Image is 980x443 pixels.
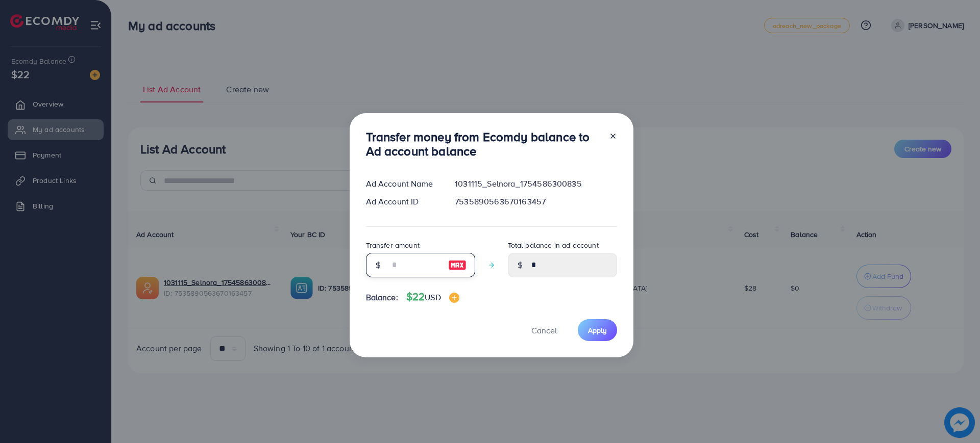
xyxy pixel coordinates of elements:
[519,319,570,341] button: Cancel
[406,291,459,303] h4: $22
[447,196,625,207] div: 7535890563670163457
[448,259,467,271] img: image
[366,129,601,159] h3: Transfer money from Ecomdy balance to Ad account balance
[358,178,447,190] div: Ad Account Name
[578,319,617,341] button: Apply
[449,293,459,303] img: image
[358,196,447,207] div: Ad Account ID
[366,240,420,250] label: Transfer amount
[425,292,440,303] span: USD
[531,325,557,336] span: Cancel
[447,178,625,190] div: 1031115_Selnora_1754586300835
[588,325,607,335] span: Apply
[366,292,398,303] span: Balance:
[508,240,599,250] label: Total balance in ad account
